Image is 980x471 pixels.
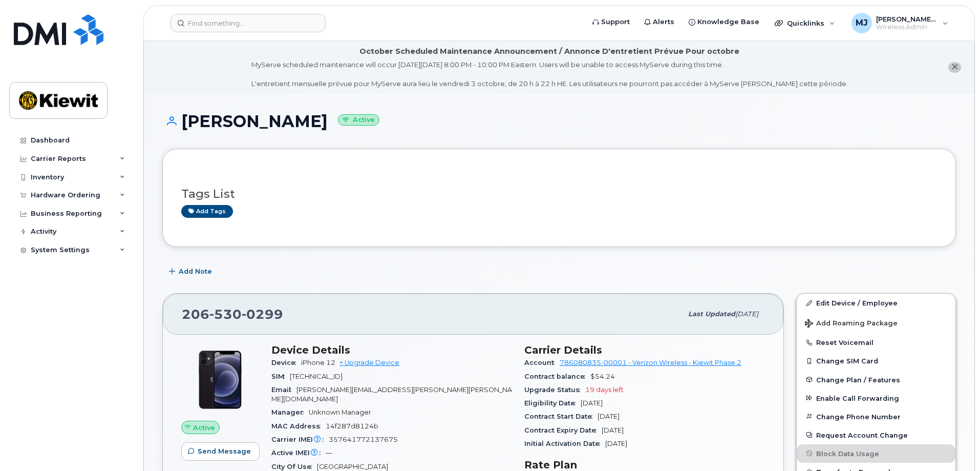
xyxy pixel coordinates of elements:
[179,267,212,276] span: Add Note
[524,399,581,407] span: Eligibility Date
[271,463,317,470] span: City Of Use
[797,426,955,444] button: Request Account Change
[359,46,739,57] div: October Scheduled Maintenance Announcement / Annonce D'entretient Prévue Pour octobre
[524,413,598,420] span: Contract Start Date
[816,376,900,383] span: Change Plan / Features
[688,310,735,318] span: Last updated
[797,333,955,352] button: Reset Voicemail
[585,386,624,394] span: 19 days left
[162,262,221,281] button: Add Note
[251,60,848,89] div: MyServe scheduled maintenance will occur [DATE][DATE] 8:00 PM - 10:00 PM Eastern. Users will be u...
[209,306,242,322] span: 530
[271,422,326,430] span: MAC Address
[271,359,301,366] span: Device
[338,114,379,126] small: Active
[301,359,335,366] span: iPhone 12
[193,423,215,433] span: Active
[189,349,251,411] img: iPhone_12.jpg
[162,112,956,130] h1: [PERSON_NAME]
[181,442,260,461] button: Send Message
[198,446,251,456] span: Send Message
[339,359,399,366] a: + Upgrade Device
[797,312,955,333] button: Add Roaming Package
[329,436,398,443] span: 357641772137675
[805,319,898,329] span: Add Roaming Package
[605,440,627,447] span: [DATE]
[271,449,326,457] span: Active IMEI
[524,359,560,366] span: Account
[602,426,624,434] span: [DATE]
[524,459,765,471] h3: Rate Plan
[797,371,955,389] button: Change Plan / Features
[182,306,283,322] span: 206
[317,463,388,470] span: [GEOGRAPHIC_DATA]
[524,344,765,356] h3: Carrier Details
[797,294,955,312] a: Edit Device / Employee
[948,62,961,73] button: close notification
[598,413,620,420] span: [DATE]
[797,352,955,370] button: Change SIM Card
[326,449,332,457] span: —
[326,422,378,430] span: 14f287d8124b
[735,310,758,318] span: [DATE]
[271,344,512,356] h3: Device Details
[524,426,602,434] span: Contract Expiry Date
[271,408,309,416] span: Manager
[560,359,741,366] a: 786080835-00001 - Verizon Wireless - Kiewit Phase 2
[524,373,590,380] span: Contract balance
[524,386,585,394] span: Upgrade Status
[797,407,955,426] button: Change Phone Number
[797,389,955,407] button: Enable Call Forwarding
[181,188,937,200] h3: Tags List
[590,373,615,380] span: $54.24
[581,399,603,407] span: [DATE]
[290,373,343,380] span: [TECHNICAL_ID]
[797,444,955,463] button: Block Data Usage
[309,408,371,416] span: Unknown Manager
[816,394,899,402] span: Enable Call Forwarding
[271,386,512,403] span: [PERSON_NAME][EMAIL_ADDRESS][PERSON_NAME][PERSON_NAME][DOMAIN_NAME]
[242,306,283,322] span: 0299
[271,373,290,380] span: SIM
[271,436,329,443] span: Carrier IMEI
[181,205,233,218] a: Add tags
[524,440,605,447] span: Initial Activation Date
[271,386,296,394] span: Email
